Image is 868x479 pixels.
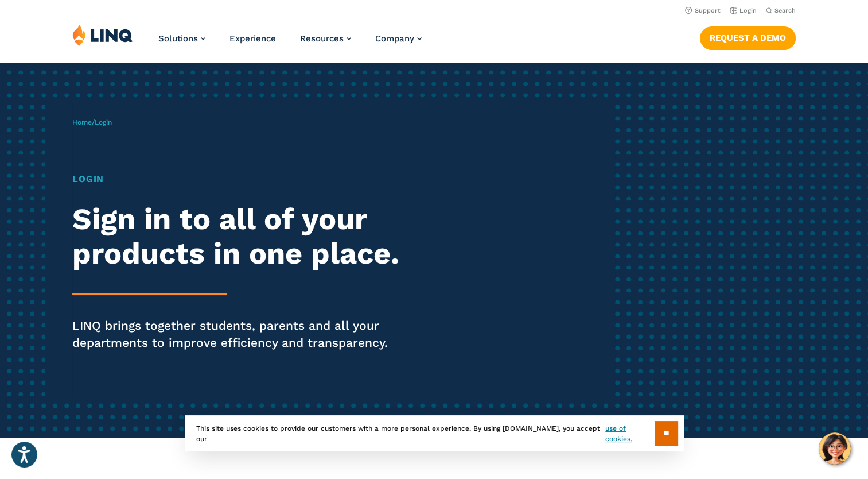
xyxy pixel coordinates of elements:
[72,172,407,186] h1: Login
[72,317,407,351] p: LINQ brings together students, parents and all your departments to improve efficiency and transpa...
[95,118,112,126] span: Login
[72,202,407,271] h2: Sign in to all of your products in one place.
[819,432,851,465] button: Hello, have a question? Let’s chat.
[700,24,796,49] nav: Button Navigation
[158,33,205,44] a: Solutions
[730,7,757,14] a: Login
[766,6,796,15] button: Open Search Bar
[605,423,654,444] a: use of cookies.
[300,33,351,44] a: Resources
[72,118,92,126] a: Home
[158,24,422,62] nav: Primary Navigation
[185,415,684,451] div: This site uses cookies to provide our customers with a more personal experience. By using [DOMAIN...
[375,33,414,44] span: Company
[229,33,276,44] a: Experience
[375,33,422,44] a: Company
[774,7,796,14] span: Search
[685,7,721,14] a: Support
[72,24,133,46] img: LINQ | K‑12 Software
[300,33,344,44] span: Resources
[158,33,198,44] span: Solutions
[72,118,112,126] span: /
[700,26,796,49] a: Request a Demo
